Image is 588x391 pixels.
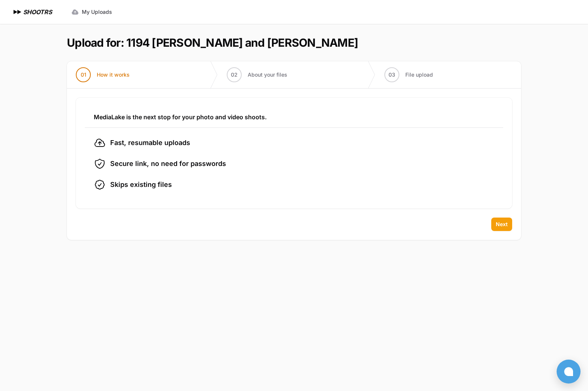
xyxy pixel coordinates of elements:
[231,71,238,78] span: 02
[67,61,139,88] button: 01 How it works
[491,218,512,231] button: Next
[557,360,581,384] button: Open chat window
[110,138,190,148] span: Fast, resumable uploads
[97,71,130,78] span: How it works
[12,7,52,16] a: SHOOTRS SHOOTRS
[82,8,112,16] span: My Uploads
[375,61,442,88] button: 03 File upload
[67,36,358,49] h1: Upload for: 1194 [PERSON_NAME] and [PERSON_NAME]
[81,71,86,78] span: 01
[248,71,287,78] span: About your files
[94,113,494,121] h3: MediaLake is the next stop for your photo and video shoots.
[496,221,508,228] span: Next
[218,61,296,88] button: 02 About your files
[23,7,52,16] h1: SHOOTRS
[110,158,226,169] span: Secure link, no need for passwords
[12,7,23,16] img: SHOOTRS
[110,179,172,190] span: Skips existing files
[405,71,433,78] span: File upload
[389,71,395,78] span: 03
[67,5,117,19] a: My Uploads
